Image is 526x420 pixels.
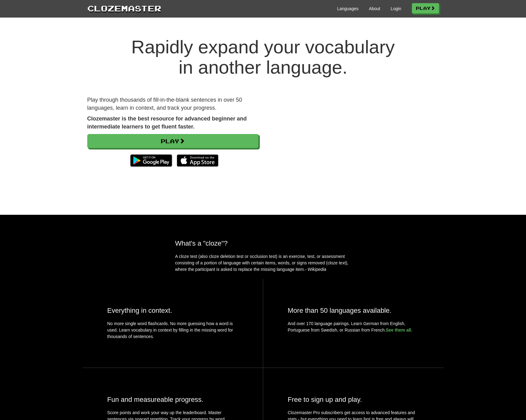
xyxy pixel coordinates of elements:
[87,134,259,148] a: Play
[87,116,247,130] strong: Clozemaster is the best resource for advanced beginner and intermediate learners to get fluent fa...
[337,6,358,12] a: Languages
[87,96,259,112] p: Play through thousands of fill-in-the-blank sentences in over 50 languages, learn in context, and...
[107,396,238,403] h2: Fun and measureable progress.
[107,307,238,314] h2: Everything in context.
[175,239,351,247] h2: What's a "cloze"?
[107,320,238,343] p: No more single word flashcards. No more guessing how a word is used. Learn vocabulary in context ...
[175,253,351,273] p: A cloze test (also cloze deletion test or occlusion test) is an exercise, test, or assessment con...
[412,3,439,14] a: Play
[386,328,412,332] a: See them all.
[288,307,419,314] h2: More than 50 languages available.
[288,396,419,403] h2: Free to sign up and play.
[127,151,175,170] img: Get it on Google Play
[305,267,326,272] em: - Wikipedia
[369,6,380,12] a: About
[391,6,401,12] a: Login
[87,2,161,14] a: Clozemaster
[177,154,218,167] img: Download_on_the_App_Store_Badge_US-UK_135x40-25178aeef6eb6b83b96f5f2d004eda3bffbb37122de64afbaef7...
[288,320,419,333] p: And over 170 language pairings. Learn German from English, Portuguese from Swedish, or Russian fr...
